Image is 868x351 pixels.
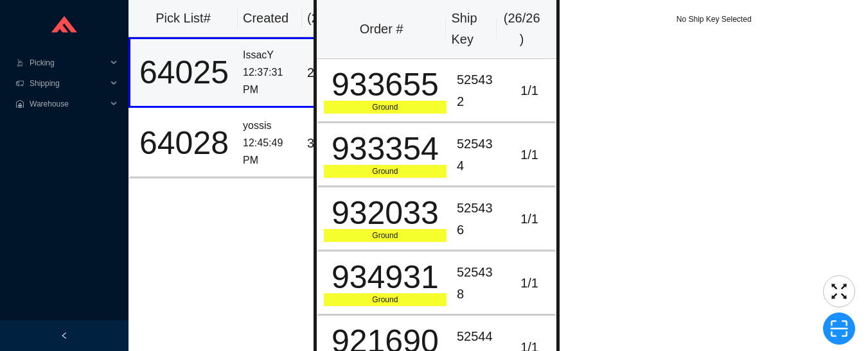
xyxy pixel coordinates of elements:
[824,319,855,338] span: scan
[307,133,346,154] div: 3 / 3
[324,165,447,178] div: Ground
[60,332,68,339] span: left
[509,273,550,294] div: 1 / 1
[324,229,447,242] div: Ground
[243,117,297,135] div: yossis
[30,73,107,94] span: Shipping
[136,127,233,159] div: 64028
[243,135,297,169] div: 12:45:49 PM
[457,262,499,305] div: 525438
[509,209,550,230] div: 1 / 1
[457,69,499,112] div: 525432
[136,56,233,89] div: 64025
[560,13,868,26] div: No Ship Key Selected
[509,80,550,101] div: 1 / 1
[324,293,447,306] div: Ground
[509,144,550,166] div: 1 / 1
[243,64,297,98] div: 12:37:31 PM
[324,197,447,229] div: 932033
[824,282,855,301] span: fullscreen
[457,198,499,241] div: 525436
[324,69,447,101] div: 933655
[823,275,855,307] button: fullscreen
[324,133,447,165] div: 933354
[324,261,447,293] div: 934931
[502,8,542,51] div: ( 26 / 26 )
[307,62,346,83] div: 26 / 26
[30,94,107,114] span: Warehouse
[307,8,348,29] div: ( 2 )
[823,312,855,345] button: scan
[30,53,107,73] span: Picking
[324,101,447,114] div: Ground
[457,133,499,176] div: 525434
[243,47,297,64] div: IssacY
